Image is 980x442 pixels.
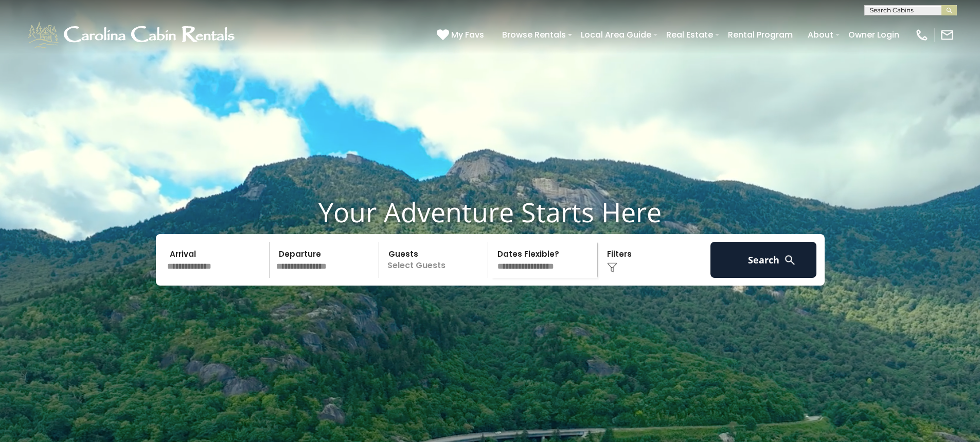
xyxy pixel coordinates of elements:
img: filter--v1.png [607,262,617,273]
img: search-regular-white.png [783,254,796,267]
p: Select Guests [382,242,488,278]
a: My Favs [437,28,487,42]
img: White-1-1-2.png [26,20,239,50]
a: Real Estate [661,26,718,44]
a: About [803,26,839,44]
a: Owner Login [843,26,904,44]
button: Search [710,242,817,278]
a: Browse Rentals [497,26,571,44]
a: Local Area Guide [576,26,656,44]
img: phone-regular-white.png [915,28,929,42]
h1: Your Adventure Starts Here [8,196,972,228]
img: mail-regular-white.png [940,28,954,42]
span: My Favs [451,28,484,41]
a: Rental Program [723,26,798,44]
